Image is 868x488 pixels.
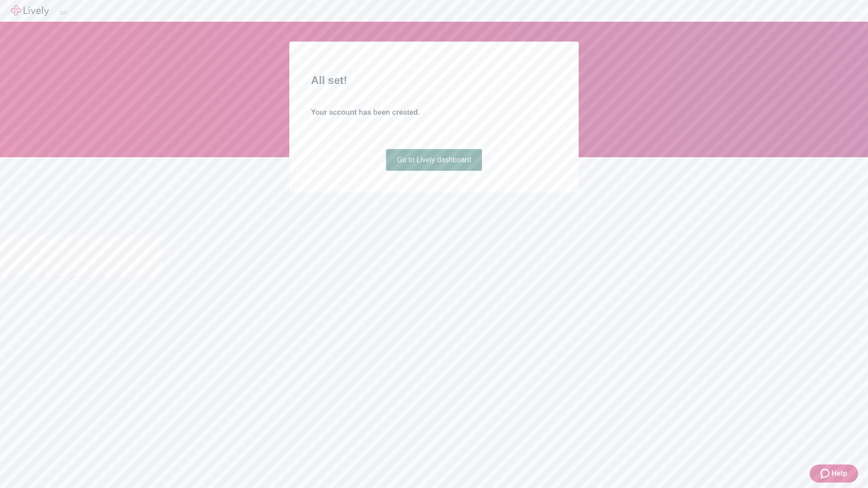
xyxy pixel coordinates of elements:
[821,468,831,479] svg: Zendesk support icon
[831,468,847,479] span: Help
[311,107,557,118] h4: Your account has been created.
[11,5,49,16] img: Lively
[311,72,557,89] h2: All set!
[386,149,482,171] a: Go to Lively dashboard
[60,11,67,14] button: Log out
[810,465,858,483] button: Zendesk support iconHelp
